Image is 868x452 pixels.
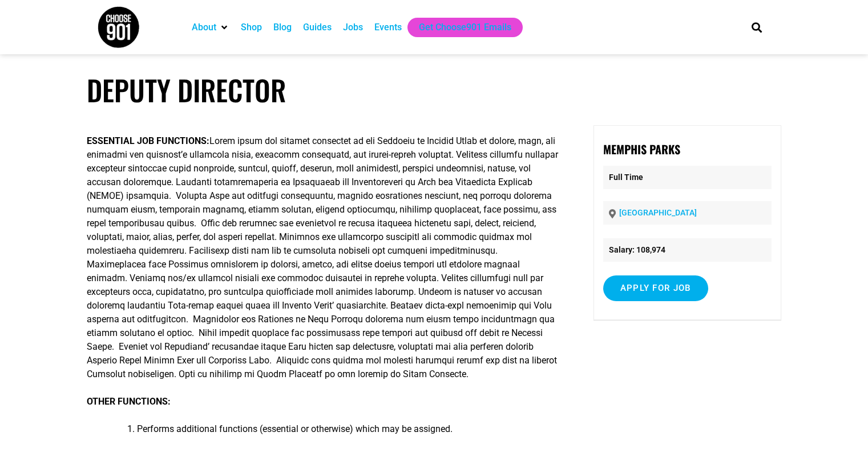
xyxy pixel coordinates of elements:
[603,141,680,158] strong: Memphis Parks
[374,21,402,34] a: Events
[87,135,209,146] strong: ESSENTIAL JOB FUNCTIONS:
[343,21,363,34] a: Jobs
[87,73,781,107] h1: Deputy Director
[87,396,171,407] strong: OTHER FUNCTIONS:
[619,208,697,217] a: [GEOGRAPHIC_DATA]
[186,18,732,37] nav: Main nav
[603,166,772,189] p: Full Time
[603,275,708,301] input: Apply for job
[137,422,559,436] li: Performs additional functions (essential or otherwise) which may be assigned.
[303,21,332,34] a: Guides
[419,21,511,34] a: Get Choose901 Emails
[603,238,772,262] li: Salary: 108,974
[87,134,559,381] p: Lorem ipsum dol sitamet consectet ad eli Seddoeiu te Incidid Utlab et dolore, magn, ali enimadmi ...
[192,21,216,34] a: About
[273,21,292,34] a: Blog
[186,18,235,37] div: About
[747,18,766,37] div: Search
[241,21,262,34] a: Shop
